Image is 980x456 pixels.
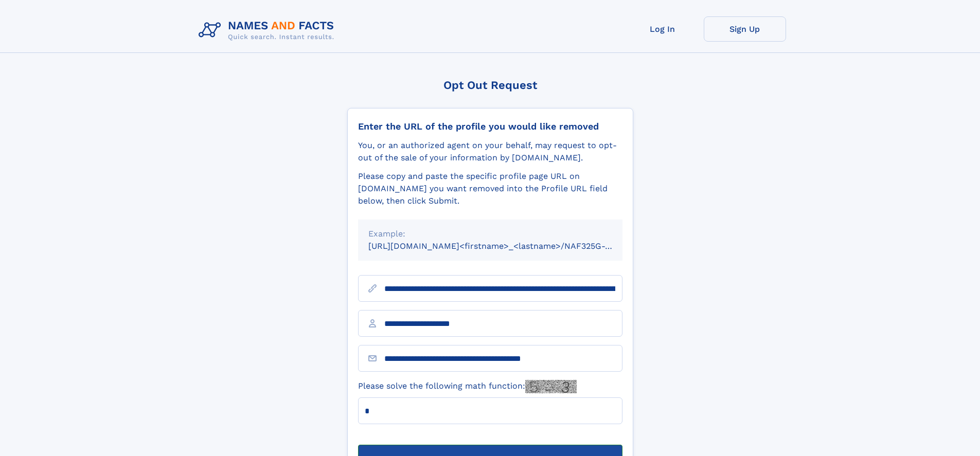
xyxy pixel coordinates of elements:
[368,241,642,251] small: [URL][DOMAIN_NAME]<firstname>_<lastname>/NAF325G-xxxxxxxx
[358,139,622,164] div: You, or an authorized agent on your behalf, may request to opt-out of the sale of your informatio...
[358,380,577,393] label: Please solve the following math function:
[358,170,622,207] div: Please copy and paste the specific profile page URL on [DOMAIN_NAME] you want removed into the Pr...
[704,16,786,42] a: Sign Up
[358,121,622,132] div: Enter the URL of the profile you would like removed
[194,16,343,44] img: Logo Names and Facts
[368,228,612,240] div: Example:
[347,79,633,92] div: Opt Out Request
[621,16,704,42] a: Log In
